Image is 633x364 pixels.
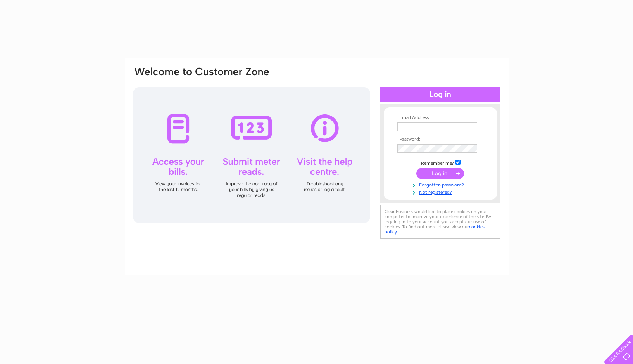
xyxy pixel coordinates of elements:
[395,115,485,121] th: Email Address:
[395,159,485,166] td: Remember me?
[397,181,485,188] a: Forgotten password?
[416,168,464,179] input: Submit
[397,188,485,195] a: Not registered?
[395,137,485,142] th: Password:
[385,224,485,235] a: cookies policy
[380,205,500,239] div: Clear Business would like to place cookies on your computer to improve your experience of the sit...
